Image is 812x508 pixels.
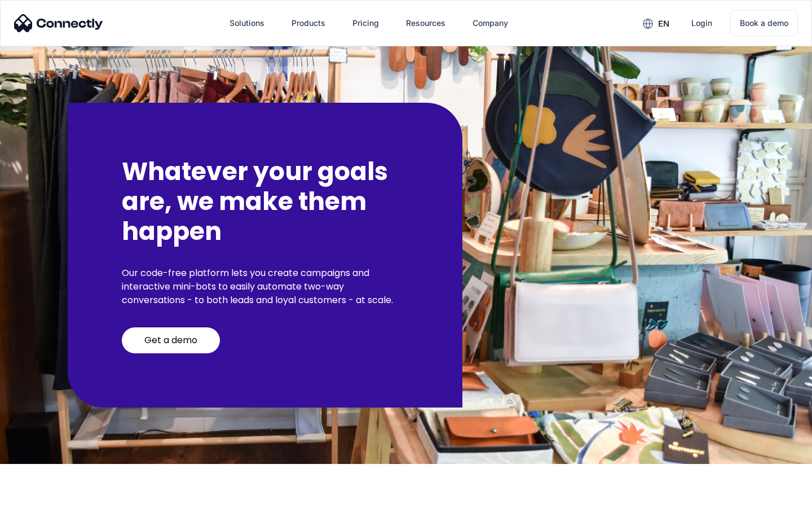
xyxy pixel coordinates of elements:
[23,488,68,504] ul: Language list
[682,10,721,37] a: Login
[343,10,388,37] a: Pricing
[406,15,445,31] div: Resources
[122,327,220,353] a: Get a demo
[122,157,408,246] h2: Whatever your goals are, we make them happen
[283,10,334,37] div: Products
[730,10,798,36] a: Book a demo
[144,335,197,346] div: Get a demo
[14,14,103,32] img: Connectly Logo
[658,16,669,32] div: en
[691,15,712,31] div: Login
[122,266,408,307] p: Our code-free platform lets you create campaigns and interactive mini-bots to easily automate two...
[292,15,325,31] div: Products
[11,488,68,504] aside: Language selected: English
[464,10,517,37] div: Company
[352,15,379,31] div: Pricing
[634,15,678,32] div: en
[230,15,264,31] div: Solutions
[473,15,508,31] div: Company
[397,10,454,37] div: Resources
[220,10,273,37] div: Solutions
